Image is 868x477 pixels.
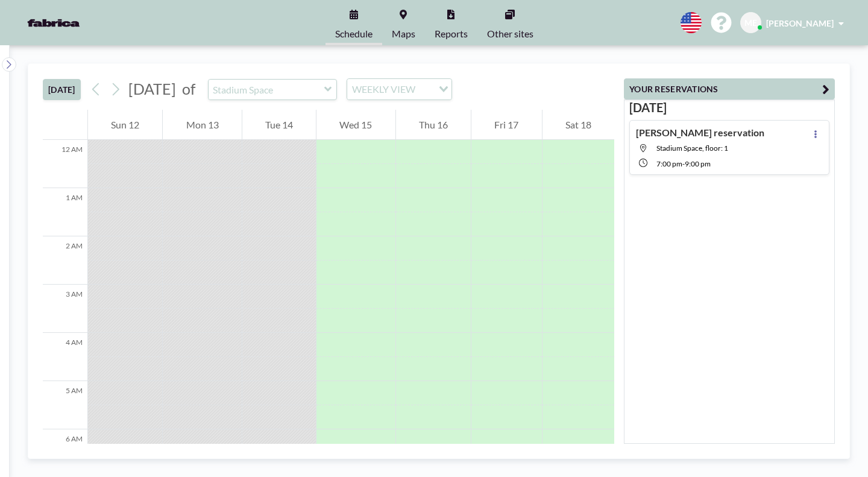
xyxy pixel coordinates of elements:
[43,140,87,188] div: 12 AM
[419,81,432,97] input: Search for option
[88,110,162,140] div: Sun 12
[43,381,87,429] div: 5 AM
[656,144,728,153] span: Stadium Space, floor: 1
[682,159,685,168] span: -
[744,17,757,28] span: ME
[392,29,415,39] span: Maps
[624,78,835,100] button: YOUR RESERVATIONS
[128,80,176,98] span: [DATE]
[629,100,829,115] h3: [DATE]
[435,29,468,39] span: Reports
[542,110,614,140] div: Sat 18
[209,80,324,100] input: Stadium Space
[685,159,711,168] span: 9:00 PM
[43,188,87,236] div: 1 AM
[656,159,682,168] span: 7:00 PM
[350,81,418,97] span: WEEKLY VIEW
[43,333,87,381] div: 4 AM
[163,110,241,140] div: Mon 13
[316,110,395,140] div: Wed 15
[242,110,316,140] div: Tue 14
[182,80,195,98] span: of
[43,79,81,100] button: [DATE]
[43,236,87,285] div: 2 AM
[471,110,541,140] div: Fri 17
[766,18,834,28] span: [PERSON_NAME]
[43,285,87,333] div: 3 AM
[396,110,471,140] div: Thu 16
[347,79,451,100] div: Search for option
[335,29,373,39] span: Schedule
[19,11,88,35] img: organization-logo
[636,127,764,139] h4: [PERSON_NAME] reservation
[487,29,533,39] span: Other sites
